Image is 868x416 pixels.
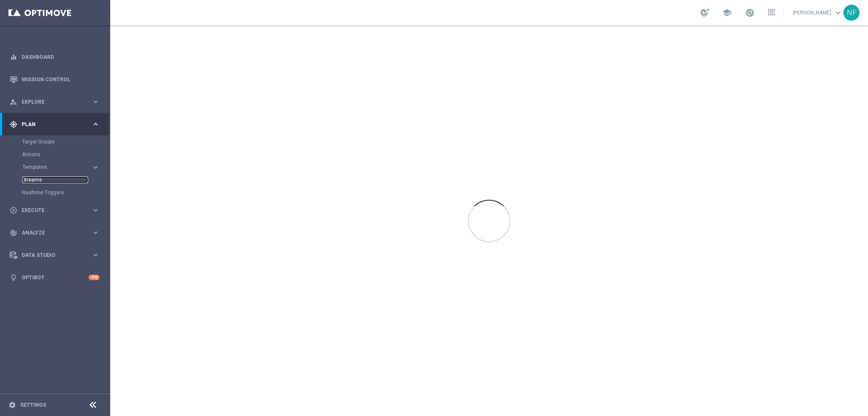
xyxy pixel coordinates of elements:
[9,207,100,214] button: play_circle_outline Execute keyboard_arrow_right
[10,46,100,68] div: Dashboard
[22,151,88,158] a: Actions
[9,54,100,61] button: equalizer Dashboard
[89,275,100,280] div: +10
[843,5,860,21] div: NF
[10,53,17,61] i: equalizer
[22,68,100,91] a: Mission Control
[22,230,92,235] span: Analyze
[833,8,843,17] span: keyboard_arrow_down
[722,8,732,17] span: school
[10,274,17,281] i: lightbulb
[22,165,83,170] span: Templates
[9,99,100,105] button: person_search Explore keyboard_arrow_right
[8,401,16,409] i: settings
[92,120,100,128] i: keyboard_arrow_right
[10,251,92,259] div: Data Studio
[10,207,92,214] div: Execute
[92,98,100,106] i: keyboard_arrow_right
[792,6,843,19] a: [PERSON_NAME]keyboard_arrow_down
[20,402,46,408] a: Settings
[22,138,88,145] a: Target Groups
[92,206,100,214] i: keyboard_arrow_right
[22,266,89,289] a: Optibot
[92,229,100,237] i: keyboard_arrow_right
[22,189,88,196] a: Realtime Triggers
[10,121,17,128] i: gps_fixed
[9,76,100,83] button: Mission Control
[22,99,92,105] span: Explore
[22,174,109,186] div: Streams
[9,274,100,281] button: lightbulb Optibot +10
[10,68,100,91] div: Mission Control
[22,253,92,258] span: Data Studio
[22,161,109,174] div: Templates
[92,163,100,171] i: keyboard_arrow_right
[22,135,109,148] div: Target Groups
[9,229,100,236] button: track_changes Analyze keyboard_arrow_right
[10,266,100,289] div: Optibot
[22,208,92,213] span: Execute
[9,121,100,128] button: gps_fixed Plan keyboard_arrow_right
[22,164,100,171] button: Templates keyboard_arrow_right
[22,148,109,161] div: Actions
[10,98,17,106] i: person_search
[10,121,92,128] div: Plan
[10,229,92,237] div: Analyze
[22,186,109,199] div: Realtime Triggers
[10,229,17,237] i: track_changes
[22,176,88,183] a: Streams
[22,165,92,170] div: Templates
[92,251,100,259] i: keyboard_arrow_right
[10,98,92,106] div: Explore
[22,122,92,127] span: Plan
[22,46,100,68] a: Dashboard
[9,252,100,259] button: Data Studio keyboard_arrow_right
[10,207,17,214] i: play_circle_outline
